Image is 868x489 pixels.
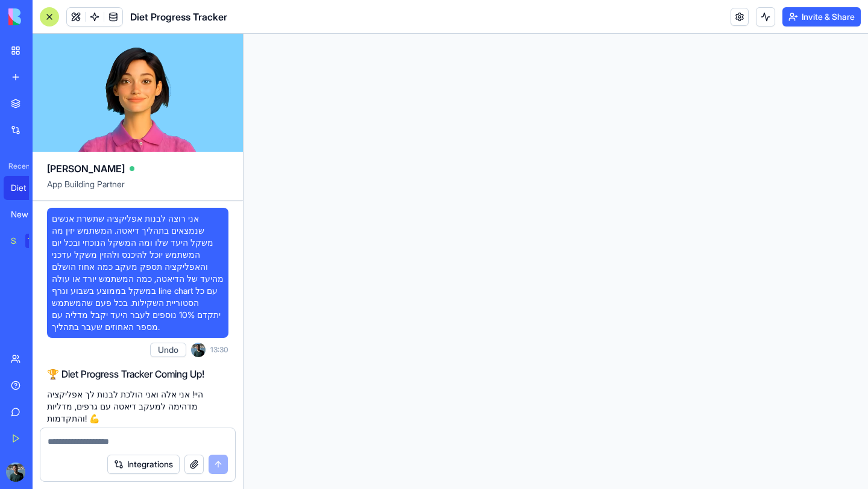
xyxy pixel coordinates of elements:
[52,213,224,333] span: אני רוצה לבנות אפליקציה שתשרת אנשים שנמצאים בתהליך דיאטה. המשתמש יזין מה משקל היעד שלו ומה המשקל ...
[47,367,228,381] h2: 🏆 Diet Progress Tracker Coming Up!
[4,229,52,253] a: Social Media Content GeneratorTRY
[130,10,227,24] span: Diet Progress Tracker
[4,202,52,226] a: New App
[4,176,52,200] a: Diet Progress Tracker
[11,235,17,247] div: Social Media Content Generator
[47,178,228,200] span: App Building Partner
[6,463,25,482] img: ACg8ocL5Icd7gpqnSrmt3WuYBQ4Xb6vZ-2wBCHIm7F2dcEgsxnsBhzi6Ug=s96-c
[47,388,228,425] p: היי! אני אלה ואני הולכת לבנות לך אפליקציה מדהימה למעקב דיאטה עם גרפים, מדליות והתקדמות! 💪
[191,343,206,357] img: ACg8ocL5Icd7gpqnSrmt3WuYBQ4Xb6vZ-2wBCHIm7F2dcEgsxnsBhzi6Ug=s96-c
[25,234,45,248] div: TRY
[210,345,228,355] span: 13:30
[47,161,125,176] span: [PERSON_NAME]
[4,161,29,171] span: Recent
[11,208,45,220] div: New App
[782,7,861,26] button: Invite & Share
[107,455,180,474] button: Integrations
[11,182,45,194] div: Diet Progress Tracker
[150,343,186,357] button: Undo
[8,8,83,25] img: logo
